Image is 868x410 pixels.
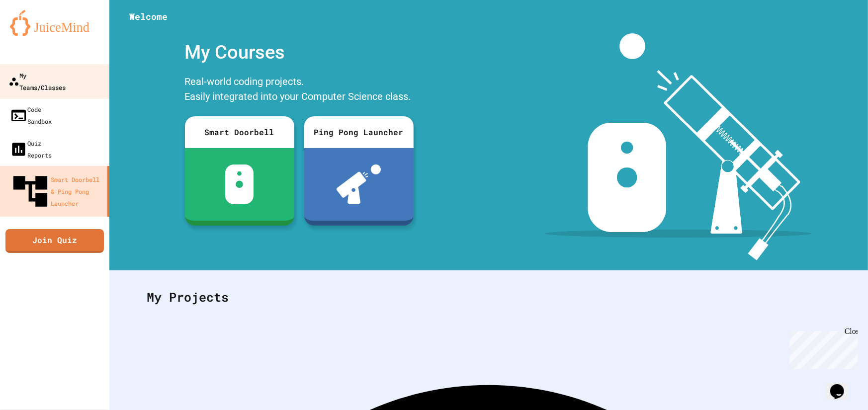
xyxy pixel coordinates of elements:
div: My Courses [180,33,419,72]
div: Smart Doorbell [185,116,294,148]
iframe: chat widget [785,327,858,369]
div: My Teams/Classes [8,69,66,93]
img: ppl-with-ball.png [337,164,381,204]
img: banner-image-my-projects.png [545,33,811,260]
iframe: chat widget [826,370,858,400]
a: Join Quiz [5,229,104,253]
div: Quiz Reports [10,137,52,161]
div: Code Sandbox [10,103,52,127]
div: Real-world coding projects. Easily integrated into your Computer Science class. [180,72,419,109]
img: logo-orange.svg [10,10,99,36]
div: Smart Doorbell & Ping Pong Launcher [10,171,103,212]
div: Ping Pong Launcher [304,116,414,148]
div: My Projects [137,278,841,317]
img: sdb-white.svg [225,164,254,204]
div: Chat with us now!Close [4,4,69,63]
